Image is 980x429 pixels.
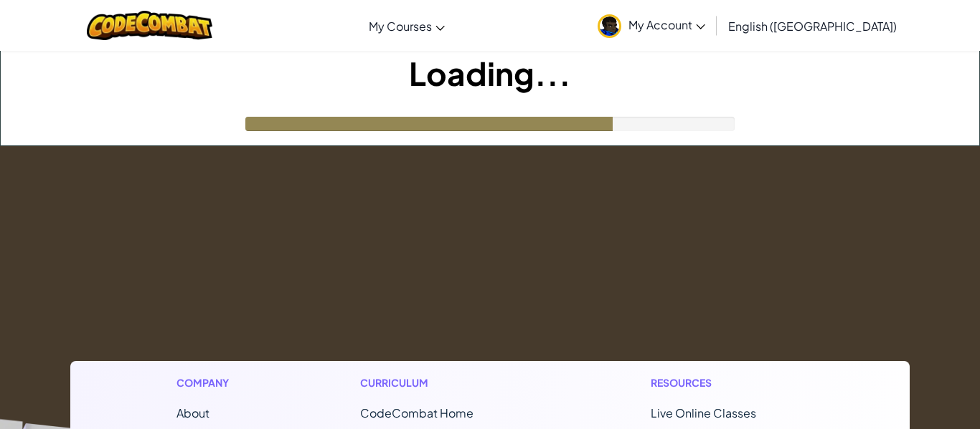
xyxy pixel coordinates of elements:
[728,19,897,34] span: English ([GEOGRAPHIC_DATA])
[721,6,904,45] a: English ([GEOGRAPHIC_DATA])
[87,11,212,40] img: CodeCombat logo
[360,405,473,420] span: CodeCombat Home
[1,51,979,95] h1: Loading...
[651,405,756,420] a: Live Online Classes
[176,375,243,390] h1: Company
[360,375,534,390] h1: Curriculum
[598,14,621,38] img: avatar
[362,6,452,45] a: My Courses
[369,19,432,34] span: My Courses
[176,405,209,420] a: About
[590,3,712,48] a: My Account
[628,17,705,32] span: My Account
[651,375,804,390] h1: Resources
